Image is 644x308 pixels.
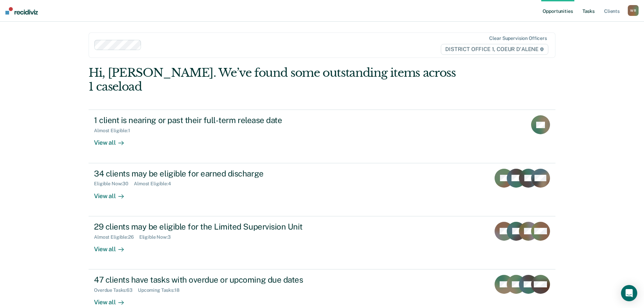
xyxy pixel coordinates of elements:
div: 1 client is nearing or past their full-term release date [94,115,331,125]
div: Overdue Tasks : 63 [94,287,138,293]
div: W R [628,5,639,16]
button: WR [628,5,639,16]
div: Eligible Now : 30 [94,181,134,187]
img: Recidiviz [5,7,38,15]
div: View all [94,293,132,306]
div: Upcoming Tasks : 18 [138,287,185,293]
div: Eligible Now : 3 [139,234,176,240]
div: Almost Eligible : 1 [94,128,136,134]
span: DISTRICT OFFICE 1, COEUR D'ALENE [441,44,548,55]
div: Almost Eligible : 26 [94,234,139,240]
div: 29 clients may be eligible for the Limited Supervision Unit [94,222,331,232]
div: 47 clients have tasks with overdue or upcoming due dates [94,275,331,285]
div: View all [94,187,132,200]
a: 1 client is nearing or past their full-term release dateAlmost Eligible:1View all [89,110,555,163]
div: 34 clients may be eligible for earned discharge [94,169,331,179]
div: Clear supervision officers [489,35,547,41]
div: View all [94,240,132,253]
div: Almost Eligible : 4 [134,181,176,187]
div: Hi, [PERSON_NAME]. We’ve found some outstanding items across 1 caseload [89,66,462,94]
a: 34 clients may be eligible for earned dischargeEligible Now:30Almost Eligible:4View all [89,163,555,216]
a: 29 clients may be eligible for the Limited Supervision UnitAlmost Eligible:26Eligible Now:3View all [89,216,555,269]
div: Open Intercom Messenger [621,285,637,301]
div: View all [94,134,132,147]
